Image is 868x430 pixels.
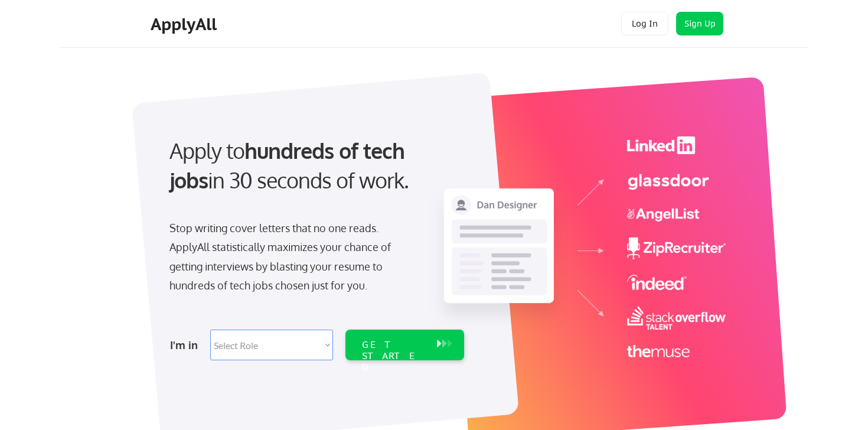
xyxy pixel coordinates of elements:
[621,12,668,35] button: Log In
[676,12,723,35] button: Sign Up
[170,335,203,354] div: I'm in
[169,219,412,295] div: Stop writing cover letters that no one reads. ApplyAll statistically maximizes your chance of get...
[362,339,425,373] div: GET STARTED
[151,14,220,34] div: ApplyAll
[169,136,459,196] div: Apply to in 30 seconds of work.
[169,137,410,193] strong: hundreds of tech jobs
